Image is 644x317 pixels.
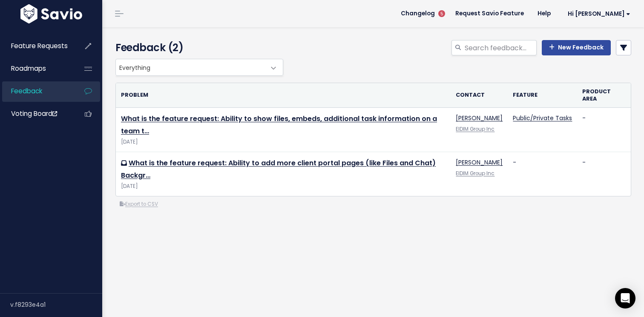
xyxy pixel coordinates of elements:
a: EIDIM Group Inc [456,170,494,177]
td: - [577,152,631,196]
a: EIDIM Group Inc [456,126,494,133]
div: [DATE] [121,182,446,191]
div: Open Intercom Messenger [615,288,635,308]
span: 5 [438,10,445,17]
a: Feature Requests [2,36,71,56]
a: New Feedback [542,40,611,55]
h4: Feedback (2) [115,40,279,55]
input: Search feedback... [464,40,537,55]
span: Everything [116,59,266,75]
span: Feature Requests [11,41,68,50]
span: Everything [115,59,283,76]
span: Hi [PERSON_NAME] [568,11,630,17]
a: Roadmaps [2,59,71,78]
div: v.f8293e4a1 [10,294,102,316]
img: logo-white.9d6f32f41409.svg [18,4,84,23]
span: Feedback [11,86,42,95]
a: [PERSON_NAME] [456,158,503,167]
th: Product Area [577,83,631,108]
th: Feature [508,83,577,108]
span: Changelog [401,11,435,17]
a: [PERSON_NAME] [456,114,503,122]
span: Roadmaps [11,64,46,73]
td: - [577,108,631,152]
th: Problem [116,83,451,108]
a: Export to CSV [120,201,158,207]
span: Voting Board [11,109,57,118]
a: Request Savio Feature [448,7,531,20]
th: Contact [451,83,508,108]
a: Feedback [2,81,71,101]
a: Voting Board [2,104,71,124]
a: What is the feature request: Ability to add more client portal pages (like Files and Chat) Backgr… [121,158,436,180]
a: Help [531,7,558,20]
a: Hi [PERSON_NAME] [558,7,637,20]
a: Public/Private Tasks [513,114,572,122]
div: [DATE] [121,138,446,147]
a: What is the feature request: Ability to show files, embeds, additional task information on a team t… [121,114,437,136]
td: - [508,152,577,196]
